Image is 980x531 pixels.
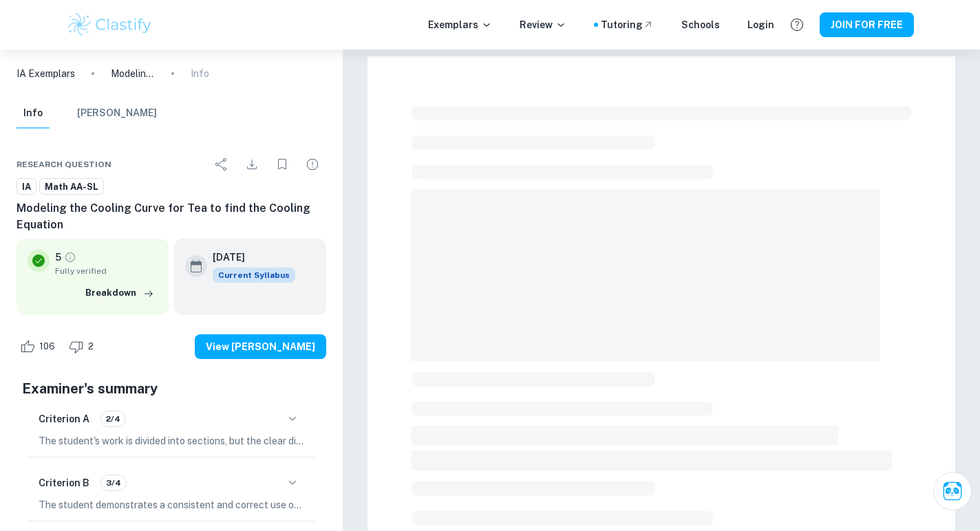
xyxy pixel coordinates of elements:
[681,17,720,32] a: Schools
[520,17,566,32] p: Review
[268,151,296,178] div: Bookmark
[39,411,89,426] h6: Criterion A
[40,180,103,194] span: Math AA-SL
[747,17,774,32] a: Login
[601,17,654,32] a: Tutoring
[17,98,50,129] button: Info
[195,334,326,359] button: View [PERSON_NAME]
[101,477,126,489] span: 3/4
[77,98,157,129] button: [PERSON_NAME]
[238,151,266,178] div: Download
[65,336,101,358] div: Dislike
[55,265,158,277] span: Fully verified
[111,66,155,81] p: Modeling the Cooling Curve for Tea to find the Cooling Equation
[81,340,101,354] span: 2
[101,413,125,425] span: 2/4
[820,12,914,37] button: JOIN FOR FREE
[191,66,209,81] p: Info
[213,250,284,265] h6: [DATE]
[55,250,61,265] p: 5
[213,268,295,283] div: This exemplar is based on the current syllabus. Feel free to refer to it for inspiration/ideas wh...
[785,13,809,36] button: Help and Feedback
[39,178,104,195] a: Math AA-SL
[213,268,295,283] span: Current Syllabus
[22,378,321,399] h5: Examiner's summary
[17,200,326,233] h6: Modeling the Cooling Curve for Tea to find the Cooling Equation
[208,151,235,178] div: Share
[32,340,63,354] span: 106
[299,151,326,178] div: Report issue
[428,17,492,32] p: Exemplars
[39,475,89,490] h6: Criterion B
[39,433,304,448] p: The student's work is divided into sections, but the clear division into introduction, main body/...
[17,180,36,194] span: IA
[66,11,153,39] img: Clastify logo
[17,66,75,81] a: IA Exemplars
[64,251,76,263] a: Grade fully verified
[39,497,304,512] p: The student demonstrates a consistent and correct use of mathematical notation, symbols, and term...
[17,336,63,358] div: Like
[17,178,36,195] a: IA
[82,283,158,303] button: Breakdown
[933,472,972,510] button: Ask Clai
[17,158,111,171] span: Research question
